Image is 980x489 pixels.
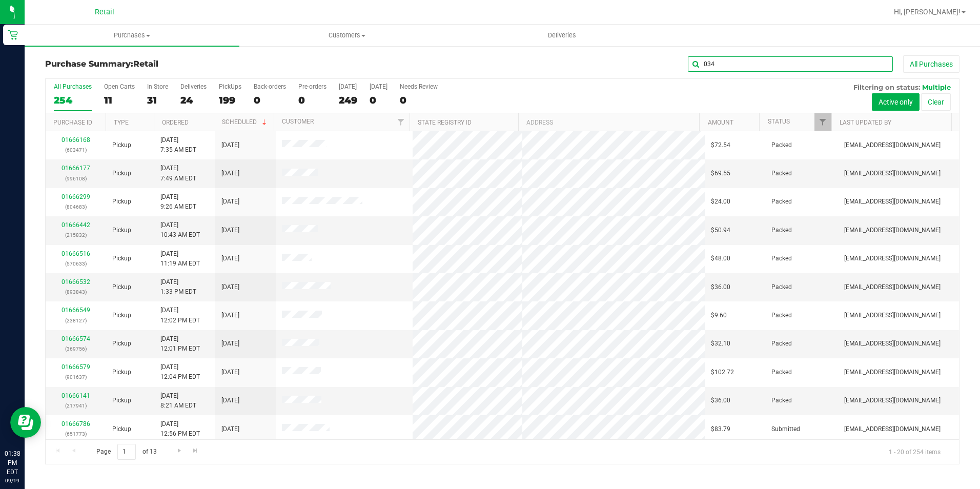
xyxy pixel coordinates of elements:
[711,424,730,434] span: $83.79
[160,220,200,240] span: [DATE] 10:43 AM EDT
[112,254,131,263] span: Pickup
[221,282,239,292] span: [DATE]
[844,197,941,207] span: [EMAIL_ADDRESS][DOMAIN_NAME]
[771,368,792,377] span: Packed
[112,282,131,292] span: Pickup
[147,94,168,106] div: 31
[221,140,239,150] span: [DATE]
[921,93,951,111] button: Clear
[160,192,196,212] span: [DATE] 9:26 AM EDT
[221,368,239,377] span: [DATE]
[298,83,326,90] div: Pre-orders
[711,140,730,150] span: $72.54
[711,368,734,377] span: $102.72
[711,339,730,349] span: $32.10
[160,135,196,155] span: [DATE] 7:35 AM EDT
[298,94,326,106] div: 0
[52,316,100,325] p: (238127)
[112,339,131,349] span: Pickup
[711,311,727,320] span: $9.60
[771,226,792,235] span: Packed
[711,254,730,263] span: $48.00
[112,169,131,178] span: Pickup
[221,169,239,178] span: [DATE]
[844,226,941,235] span: [EMAIL_ADDRESS][DOMAIN_NAME]
[114,119,129,126] a: Type
[708,119,733,126] a: Amount
[52,174,100,184] p: (996108)
[160,164,196,183] span: [DATE] 7:49 AM EDT
[5,477,20,484] p: 09/19
[62,335,90,342] a: 01666574
[711,226,730,235] span: $50.94
[88,444,165,460] span: Page of 13
[160,362,200,382] span: [DATE] 12:04 PM EDT
[180,83,207,90] div: Deliveries
[62,392,90,399] a: 01666141
[239,25,454,46] a: Customers
[771,339,792,349] span: Packed
[339,94,357,106] div: 249
[5,449,20,477] p: 01:38 PM EDT
[160,249,200,269] span: [DATE] 11:19 AM EDT
[881,444,949,459] span: 1 - 20 of 254 items
[172,444,187,458] a: Go to the next page
[52,344,100,354] p: (369756)
[840,119,891,126] a: Last Updated By
[112,311,131,320] span: Pickup
[393,113,410,131] a: Filter
[853,83,920,91] span: Filtering on status:
[54,83,92,90] div: All Purchases
[52,429,100,439] p: (651773)
[771,197,792,207] span: Packed
[52,287,100,297] p: (893843)
[62,221,90,229] a: 01666442
[844,396,941,405] span: [EMAIL_ADDRESS][DOMAIN_NAME]
[62,420,90,427] a: 01666786
[518,113,699,131] th: Address
[688,56,893,72] input: Search Purchase ID, Original ID, State Registry ID or Customer Name...
[54,94,92,106] div: 254
[254,83,286,90] div: Back-orders
[45,59,350,69] h3: Purchase Summary:
[53,119,92,126] a: Purchase ID
[339,83,357,90] div: [DATE]
[844,169,941,178] span: [EMAIL_ADDRESS][DOMAIN_NAME]
[52,259,100,269] p: (570633)
[400,83,438,90] div: Needs Review
[844,311,941,320] span: [EMAIL_ADDRESS][DOMAIN_NAME]
[52,145,100,155] p: (603471)
[903,55,959,73] button: All Purchases
[62,250,90,257] a: 01666516
[768,118,790,125] a: Status
[771,396,792,405] span: Packed
[771,254,792,263] span: Packed
[711,396,730,405] span: $36.00
[240,31,454,40] span: Customers
[62,136,90,144] a: 01666168
[922,83,951,91] span: Multiple
[534,31,590,40] span: Deliveries
[112,197,131,207] span: Pickup
[282,118,314,125] a: Customer
[62,363,90,371] a: 01666579
[814,113,831,131] a: Filter
[117,444,136,460] input: 1
[370,83,387,90] div: [DATE]
[221,311,239,320] span: [DATE]
[147,83,168,90] div: In Store
[844,282,941,292] span: [EMAIL_ADDRESS][DOMAIN_NAME]
[771,140,792,150] span: Packed
[400,94,438,106] div: 0
[25,31,239,40] span: Purchases
[771,282,792,292] span: Packed
[221,197,239,207] span: [DATE]
[221,339,239,349] span: [DATE]
[162,119,189,126] a: Ordered
[711,282,730,292] span: $36.00
[180,94,207,106] div: 24
[219,94,241,106] div: 199
[894,8,961,16] span: Hi, [PERSON_NAME]!
[844,254,941,263] span: [EMAIL_ADDRESS][DOMAIN_NAME]
[133,59,158,69] span: Retail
